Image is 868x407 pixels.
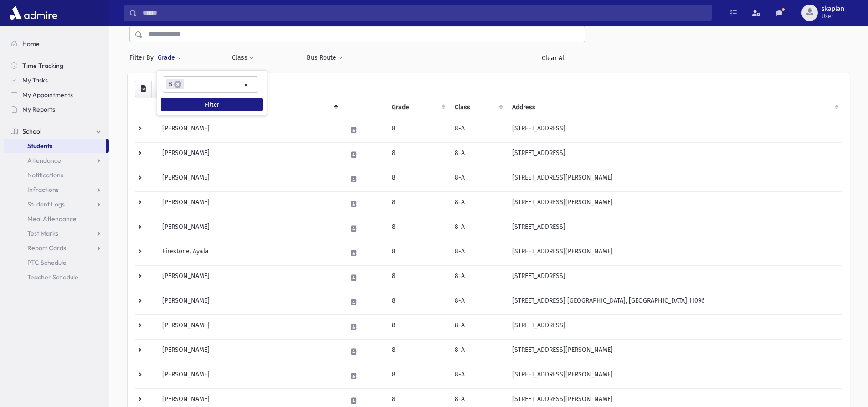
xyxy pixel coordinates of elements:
[386,314,449,339] td: 8
[4,211,109,226] a: Meal Attendance
[166,79,184,89] li: 8
[4,182,109,197] a: Infractions
[386,290,449,314] td: 8
[4,270,109,284] a: Teacher Schedule
[386,118,449,142] td: 8
[507,314,842,339] td: [STREET_ADDRESS]
[4,197,109,211] a: Student Logs
[7,4,60,22] img: AdmirePro
[4,36,109,51] a: Home
[306,50,343,66] button: Bus Route
[22,91,73,99] span: My Appointments
[449,364,507,388] td: 8-A
[4,58,109,73] a: Time Tracking
[157,167,342,191] td: [PERSON_NAME]
[386,97,449,118] th: Grade: activate to sort column ascending
[507,339,842,364] td: [STREET_ADDRESS][PERSON_NAME]
[231,50,254,66] button: Class
[22,127,41,135] span: School
[27,142,52,150] span: Students
[507,97,842,118] th: Address: activate to sort column ascending
[449,167,507,191] td: 8-A
[822,13,844,20] span: User
[22,76,48,84] span: My Tasks
[27,273,78,281] span: Teacher Schedule
[27,185,59,194] span: Infractions
[386,364,449,388] td: 8
[27,156,61,165] span: Attendance
[386,142,449,167] td: 8
[157,191,342,216] td: [PERSON_NAME]
[27,171,63,179] span: Notifications
[27,215,77,223] span: Meal Attendance
[507,216,842,241] td: [STREET_ADDRESS]
[129,53,157,62] span: Filter By
[157,50,182,66] button: Grade
[507,142,842,167] td: [STREET_ADDRESS]
[449,241,507,265] td: 8-A
[4,102,109,117] a: My Reports
[4,124,109,139] a: School
[386,216,449,241] td: 8
[157,142,342,167] td: [PERSON_NAME]
[449,216,507,241] td: 8-A
[244,80,248,90] span: Remove all items
[386,339,449,364] td: 8
[507,265,842,290] td: [STREET_ADDRESS]
[157,339,342,364] td: [PERSON_NAME]
[27,258,67,267] span: PTC Schedule
[522,50,585,66] a: Clear All
[449,339,507,364] td: 8-A
[386,241,449,265] td: 8
[449,142,507,167] td: 8-A
[449,191,507,216] td: 8-A
[157,314,342,339] td: [PERSON_NAME]
[4,255,109,270] a: PTC Schedule
[22,40,40,48] span: Home
[449,118,507,142] td: 8-A
[822,5,844,13] span: skaplan
[161,98,263,111] button: Filter
[157,118,342,142] td: [PERSON_NAME]
[151,81,169,97] button: Print
[174,81,181,88] span: ×
[507,167,842,191] td: [STREET_ADDRESS][PERSON_NAME]
[4,88,109,102] a: My Appointments
[137,5,711,21] input: Search
[449,265,507,290] td: 8-A
[157,216,342,241] td: [PERSON_NAME]
[4,73,109,88] a: My Tasks
[135,81,152,97] button: CSV
[449,314,507,339] td: 8-A
[157,265,342,290] td: [PERSON_NAME]
[22,62,63,70] span: Time Tracking
[27,229,58,237] span: Test Marks
[449,290,507,314] td: 8-A
[507,241,842,265] td: [STREET_ADDRESS][PERSON_NAME]
[22,105,55,113] span: My Reports
[386,191,449,216] td: 8
[386,167,449,191] td: 8
[157,290,342,314] td: [PERSON_NAME]
[4,226,109,241] a: Test Marks
[157,364,342,388] td: [PERSON_NAME]
[507,191,842,216] td: [STREET_ADDRESS][PERSON_NAME]
[27,244,66,252] span: Report Cards
[507,364,842,388] td: [STREET_ADDRESS][PERSON_NAME]
[449,97,507,118] th: Class: activate to sort column ascending
[4,139,106,153] a: Students
[4,168,109,182] a: Notifications
[507,118,842,142] td: [STREET_ADDRESS]
[386,265,449,290] td: 8
[27,200,65,208] span: Student Logs
[157,241,342,265] td: Firestone, Ayala
[507,290,842,314] td: [STREET_ADDRESS] [GEOGRAPHIC_DATA], [GEOGRAPHIC_DATA] 11096
[4,241,109,255] a: Report Cards
[4,153,109,168] a: Attendance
